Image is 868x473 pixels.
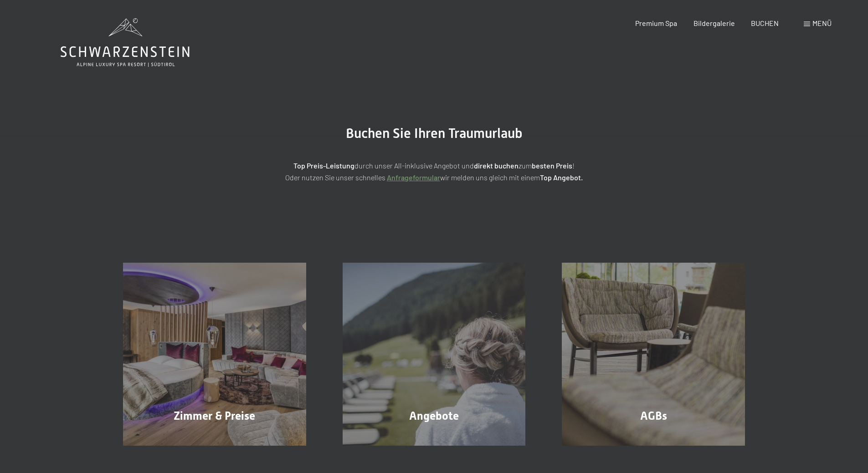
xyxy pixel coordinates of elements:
a: BUCHEN [751,19,779,27]
a: Buchung AGBs [544,263,763,446]
span: Zimmer & Preise [174,409,255,422]
span: AGBs [640,409,667,422]
strong: direkt buchen [474,161,519,170]
p: durch unser All-inklusive Angebot und zum ! Oder nutzen Sie unser schnelles wir melden uns gleich... [206,160,662,183]
span: Buchen Sie Ihren Traumurlaub [346,125,523,141]
a: Buchung Zimmer & Preise [105,263,324,446]
strong: besten Preis [532,161,572,170]
a: Bildergalerie [693,19,735,27]
strong: Top Preis-Leistung [293,161,354,170]
a: Buchung Angebote [324,263,544,446]
a: Anfrageformular [387,173,440,182]
span: Menü [812,19,832,27]
a: Premium Spa [635,19,677,27]
span: Angebote [409,409,459,422]
strong: Top Angebot. [540,173,583,182]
